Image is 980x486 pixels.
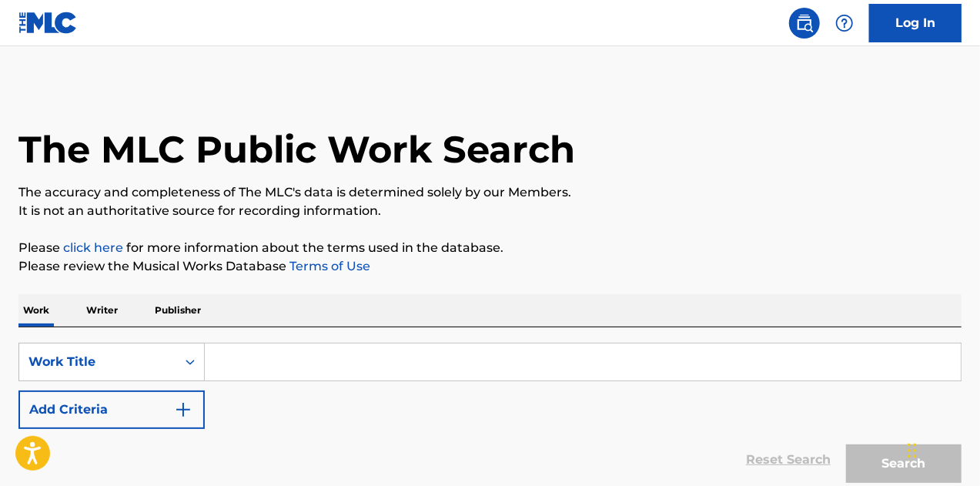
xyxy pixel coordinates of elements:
[63,240,123,255] a: click here
[18,257,962,276] p: Please review the Musical Works Database
[789,8,820,39] a: Public Search
[18,12,78,34] img: MLC Logo
[82,294,122,327] p: Writer
[150,294,206,327] p: Publisher
[869,4,962,42] a: Log In
[18,202,962,220] p: It is not an authoritative source for recording information.
[18,294,54,327] p: Work
[174,401,192,419] img: 9d2ae6d4665cec9f34b9.svg
[829,8,860,39] div: Help
[18,239,962,257] p: Please for more information about the terms used in the database.
[903,412,980,486] iframe: Chat Widget
[18,390,205,429] button: Add Criteria
[28,353,167,371] div: Work Title
[908,427,917,474] div: Drag
[18,126,575,173] h1: The MLC Public Work Search
[18,183,962,202] p: The accuracy and completeness of The MLC's data is determined solely by our Members.
[835,14,854,32] img: help
[286,259,370,273] a: Terms of Use
[795,14,814,32] img: search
